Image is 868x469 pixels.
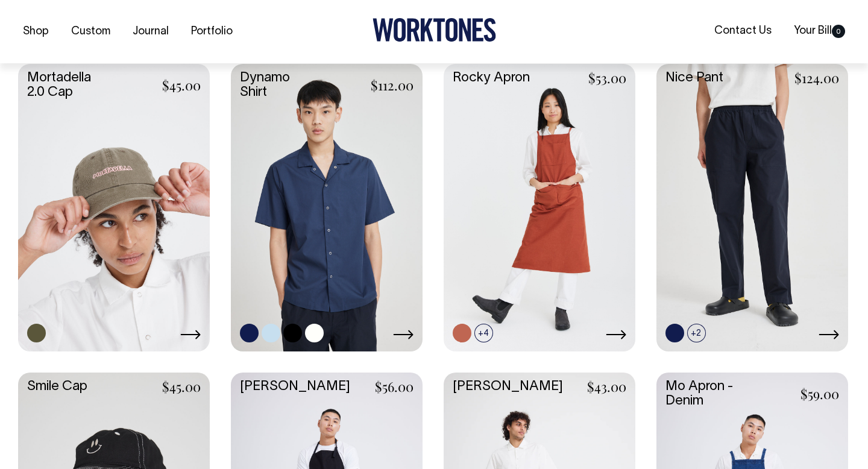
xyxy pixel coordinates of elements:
a: Contact Us [709,21,776,41]
span: +4 [474,324,493,342]
a: Portfolio [186,22,237,42]
a: Journal [128,22,174,42]
span: 0 [832,25,845,38]
a: Shop [18,22,54,42]
a: Custom [66,22,115,42]
span: +2 [687,324,706,342]
a: Your Bill0 [789,21,850,41]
